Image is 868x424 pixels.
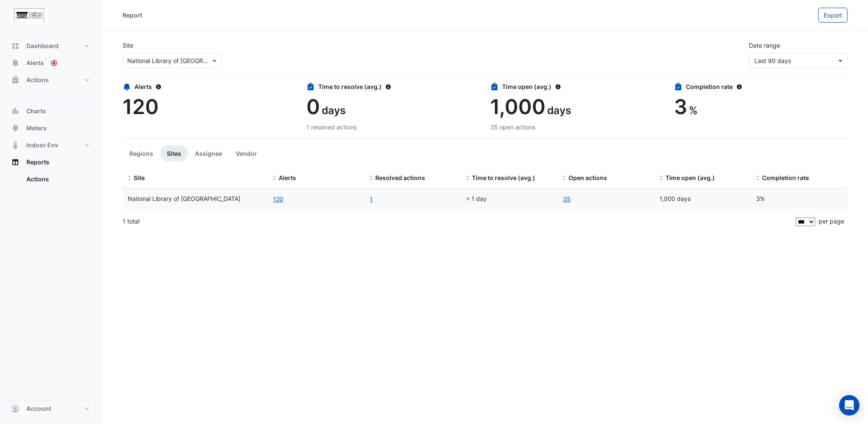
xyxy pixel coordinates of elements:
[7,37,95,54] button: Dashboard
[7,54,95,72] button: Alerts
[749,53,848,68] button: Last 90 days
[7,137,95,154] button: Indoor Env
[306,123,480,132] div: 1 resolved actions
[665,174,715,181] span: Time open (avg.)
[375,174,425,181] span: Resolved actions
[369,194,373,204] a: 1
[490,123,664,132] div: 35 open actions
[20,171,95,188] a: Actions
[50,59,58,67] div: Tooltip anchor
[7,72,95,89] button: Actions
[11,42,20,50] app-icon: Dashboard
[134,174,145,181] span: Site
[568,174,607,181] span: Open actions
[762,174,809,181] span: Completion rate
[819,218,844,225] span: per page
[11,59,20,67] app-icon: Alerts
[7,171,95,191] div: Reports
[7,400,95,417] button: Account
[123,94,159,119] span: 120
[10,7,49,24] img: Company Logo
[562,194,571,204] a: 35
[160,146,188,161] button: Sites
[466,194,552,204] div: < 1 day
[754,57,791,64] span: 04 Jun 25 - 02 Sep 25
[11,158,20,166] app-icon: Reports
[123,11,142,20] div: Report
[689,104,698,117] span: %
[490,94,545,119] span: 1,000
[26,107,46,115] span: Charts
[547,104,571,117] span: days
[26,404,51,413] span: Account
[26,59,44,67] span: Alerts
[756,194,842,204] div: 3%
[26,158,49,166] span: Reports
[123,82,296,91] div: Alerts
[188,146,229,161] button: Assignee
[123,211,794,232] div: 1 total
[472,174,535,181] span: Time to resolve (avg.)
[306,94,320,119] span: 0
[26,141,58,149] span: Indoor Env
[128,195,240,202] span: National Library of Australia
[824,11,842,19] span: Export
[26,76,49,84] span: Actions
[660,194,746,204] div: 1,000 days
[490,82,664,91] div: Time open (avg.)
[123,146,160,161] button: Regions
[674,82,848,91] div: Completion rate
[674,94,687,119] span: 3
[279,174,296,181] span: Alerts
[306,82,480,91] div: Time to resolve (avg.)
[11,107,20,115] app-icon: Charts
[322,104,345,117] span: days
[818,8,848,23] button: Export
[26,42,59,50] span: Dashboard
[11,141,20,149] app-icon: Indoor Env
[123,41,133,50] label: Site
[229,146,264,161] button: Vendor
[11,124,20,132] app-icon: Meters
[756,173,842,183] div: Completion (%) = Resolved Actions / (Resolved Actions + Open Actions)
[26,124,47,132] span: Meters
[749,41,780,50] label: Date range
[839,395,859,415] div: Open Intercom Messenger
[273,194,284,204] button: 120
[7,103,95,120] button: Charts
[7,154,95,171] button: Reports
[11,76,20,84] app-icon: Actions
[7,120,95,137] button: Meters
